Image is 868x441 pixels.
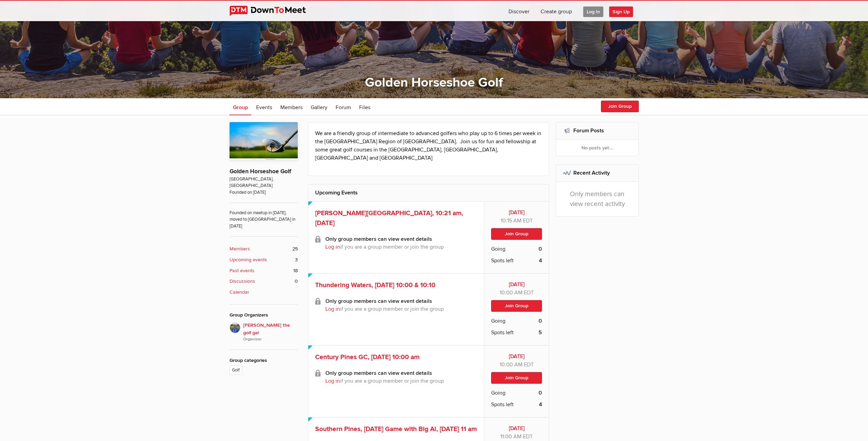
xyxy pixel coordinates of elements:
[230,98,251,115] a: Group
[325,377,477,385] p: if you are a group member or join the group
[256,104,272,111] span: Events
[609,6,633,17] span: Sign Up
[336,104,351,111] span: Forum
[230,267,254,275] b: Past events
[491,300,542,312] button: Join Group
[230,6,317,16] img: DownToMeet
[578,1,609,21] a: Log In
[325,369,432,377] b: Only group members can view event details
[601,101,639,112] button: Join Group
[524,361,534,368] span: America/Toronto
[556,182,638,217] div: Only members can view recent activity
[539,256,542,265] b: 4
[230,245,298,253] a: Members 25
[556,139,638,156] div: No posts yet...
[230,256,298,264] a: Upcoming events 3
[325,306,340,312] a: Log in
[243,336,298,342] i: Organizer
[609,1,638,21] a: Sign Up
[539,400,542,409] b: 4
[491,400,514,409] span: Spots left
[230,267,298,275] a: Past events 18
[315,129,542,162] p: We are a friendly group of intermediate to advanced golfers who play up to 6 times per week in th...
[325,305,477,313] p: if you are a group member or join the group
[500,289,523,296] span: 10:00 AM
[332,98,354,115] a: Forum
[359,104,370,111] span: Files
[491,372,542,384] button: Join Group
[535,1,577,21] a: Create group
[524,289,534,296] span: America/Toronto
[325,297,432,305] b: Only group members can view event details
[230,278,298,285] a: Discussions 0
[230,256,267,264] b: Upcoming events
[315,281,436,289] a: Thundering Waters, [DATE] 10:00 & 10:10
[315,425,477,433] a: Southern Pines, [DATE] Game with Big Al, [DATE] 11 am
[311,104,327,111] span: Gallery
[491,317,505,325] span: Going
[491,424,542,432] b: [DATE]
[325,235,432,243] b: Only group members can view event details
[539,245,542,253] b: 0
[539,328,542,337] b: 5
[295,256,298,264] span: 3
[500,361,523,368] span: 10:00 AM
[315,209,463,227] a: [PERSON_NAME][GEOGRAPHIC_DATA], 10:21 am, [DATE]
[233,104,248,111] span: Group
[280,104,303,111] span: Members
[501,217,521,224] span: 10:15 AM
[307,98,331,115] a: Gallery
[315,353,420,361] a: Century Pines GC, [DATE] 10:00 am
[325,244,340,250] a: Log in
[503,1,535,21] a: Discover
[230,289,298,296] a: Calendar
[523,217,533,224] span: America/Toronto
[539,389,542,397] b: 0
[230,245,250,253] b: Members
[230,176,298,189] span: [GEOGRAPHIC_DATA], [GEOGRAPHIC_DATA]
[583,6,603,17] span: Log In
[230,278,255,285] b: Discussions
[491,280,542,289] b: [DATE]
[295,278,298,285] span: 0
[315,185,542,201] h2: Upcoming Events
[563,165,632,181] h2: Recent Activity
[325,378,340,384] a: Log in
[356,98,374,115] a: Files
[230,122,298,160] img: Golden Horseshoe Golf
[491,352,542,361] b: [DATE]
[491,208,542,217] b: [DATE]
[523,433,533,440] span: America/Toronto
[491,228,542,240] button: Join Group
[500,433,521,440] span: 11:00 AM
[573,127,604,134] a: Forum Posts
[230,357,298,364] div: Group categories
[230,311,298,319] div: Group Organizers
[253,98,276,115] a: Events
[243,322,298,343] span: [PERSON_NAME] the golf gal
[230,189,298,196] span: Founded on [DATE]
[230,203,298,230] span: Founded on meetup in [DATE], moved to [GEOGRAPHIC_DATA] in [DATE]
[325,243,477,251] p: if you are a group member or join the group
[539,317,542,325] b: 0
[292,245,298,253] span: 25
[491,245,505,253] span: Going
[293,267,298,275] span: 18
[230,322,298,343] a: [PERSON_NAME] the golf galOrganizer
[230,289,249,296] b: Calendar
[491,389,505,397] span: Going
[277,98,306,115] a: Members
[491,328,514,337] span: Spots left
[491,256,514,265] span: Spots left
[230,322,240,333] img: Beth the golf gal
